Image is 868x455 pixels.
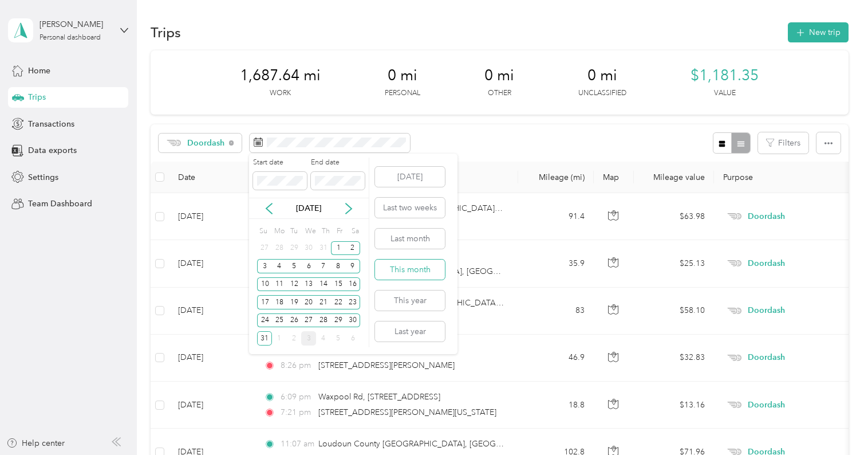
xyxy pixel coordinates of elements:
[6,437,65,449] button: Help center
[804,391,868,455] iframe: Everlance-gr Chat Button Frame
[318,392,440,402] span: Waxpool Rd, [STREET_ADDRESS]
[331,331,346,346] div: 5
[316,241,331,256] div: 31
[714,88,736,99] p: Value
[346,295,361,309] div: 23
[169,193,255,240] td: [DATE]
[301,313,316,328] div: 27
[257,277,272,292] div: 10
[748,399,853,411] span: Doordash
[169,162,255,193] th: Date
[28,65,50,77] span: Home
[257,241,272,256] div: 27
[727,449,741,455] img: Legacy Icon [Doordash]
[318,203,669,213] span: [PERSON_NAME] Fair Dr, [GEOGRAPHIC_DATA], [GEOGRAPHIC_DATA], [GEOGRAPHIC_DATA]
[634,240,714,287] td: $25.13
[748,257,853,270] span: Doordash
[375,229,445,249] button: Last month
[272,331,287,346] div: 1
[301,295,316,309] div: 20
[331,259,346,273] div: 8
[289,223,299,239] div: Tu
[272,241,287,256] div: 28
[272,295,287,309] div: 18
[28,144,77,156] span: Data exports
[518,382,594,429] td: 18.8
[331,295,346,309] div: 22
[240,66,321,85] span: 1,687.64 mi
[346,313,361,328] div: 30
[287,277,302,292] div: 12
[167,140,181,146] img: Legacy Icon [Doordash]
[346,241,361,256] div: 2
[151,26,181,38] h1: Trips
[634,193,714,240] td: $63.98
[346,277,361,292] div: 16
[318,407,496,417] span: [STREET_ADDRESS][PERSON_NAME][US_STATE]
[318,360,455,370] span: [STREET_ADDRESS][PERSON_NAME]
[727,260,741,266] img: Legacy Icon [Doordash]
[287,295,302,309] div: 19
[281,406,313,419] span: 7:21 pm
[311,158,365,168] label: End date
[272,277,287,292] div: 11
[281,359,313,372] span: 8:26 pm
[318,266,636,276] span: Algonkian Pkwy, [GEOGRAPHIC_DATA], [GEOGRAPHIC_DATA], [GEOGRAPHIC_DATA]
[316,295,331,309] div: 21
[301,331,316,346] div: 3
[301,259,316,273] div: 6
[385,88,420,99] p: Personal
[272,223,285,239] div: Mo
[488,88,511,99] p: Other
[748,210,853,223] span: Doordash
[335,223,346,239] div: Fr
[346,331,361,346] div: 6
[634,335,714,382] td: $32.83
[375,291,445,311] button: This year
[316,331,331,346] div: 4
[375,167,445,187] button: [DATE]
[169,382,255,429] td: [DATE]
[518,240,594,287] td: 35.9
[285,202,333,214] p: [DATE]
[257,259,272,273] div: 3
[287,241,302,256] div: 29
[318,345,440,355] span: Waxpool Rd, [STREET_ADDRESS]
[578,88,626,99] p: Unclassified
[594,162,634,193] th: Map
[634,162,714,193] th: Mileage value
[331,241,346,256] div: 1
[320,223,331,239] div: Th
[331,313,346,328] div: 29
[169,240,255,287] td: [DATE]
[518,335,594,382] td: 46.9
[727,402,741,408] img: Legacy Icon [Doordash]
[518,193,594,240] td: 91.4
[257,223,268,239] div: Su
[634,288,714,335] td: $58.10
[634,382,714,429] td: $13.16
[748,304,853,317] span: Doordash
[346,259,361,273] div: 9
[375,260,445,280] button: This month
[270,88,291,99] p: Work
[727,213,741,219] img: Legacy Icon [Doordash]
[758,132,808,154] button: Filters
[388,66,417,85] span: 0 mi
[748,351,853,364] span: Doordash
[28,118,74,130] span: Transactions
[272,313,287,328] div: 25
[349,223,360,239] div: Sa
[727,355,741,361] img: Legacy Icon [Doordash]
[40,34,101,41] div: Personal dashboard
[727,308,741,314] img: Legacy Icon [Doordash]
[257,331,272,346] div: 31
[316,313,331,328] div: 28
[316,259,331,273] div: 7
[375,198,445,218] button: Last two weeks
[287,259,302,273] div: 5
[272,259,287,273] div: 4
[187,139,225,147] span: Doordash
[331,277,346,292] div: 15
